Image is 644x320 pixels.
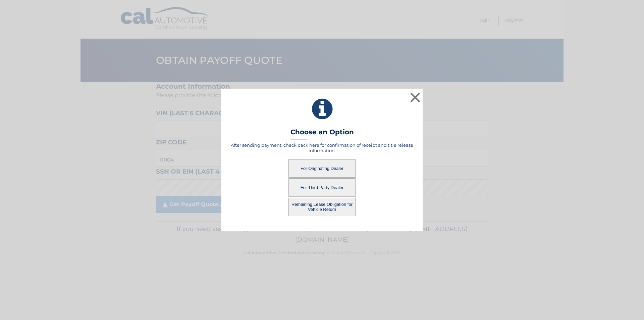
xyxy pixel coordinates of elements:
[290,128,354,140] h3: Choose an Option
[288,159,356,178] button: For Originating Dealer
[409,91,422,104] button: ×
[288,198,356,216] button: Remaining Lease Obligation for Vehicle Return
[288,178,356,197] button: For Third Party Dealer
[230,142,414,153] h5: After sending payment, check back here for confirmation of receipt and title release information.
